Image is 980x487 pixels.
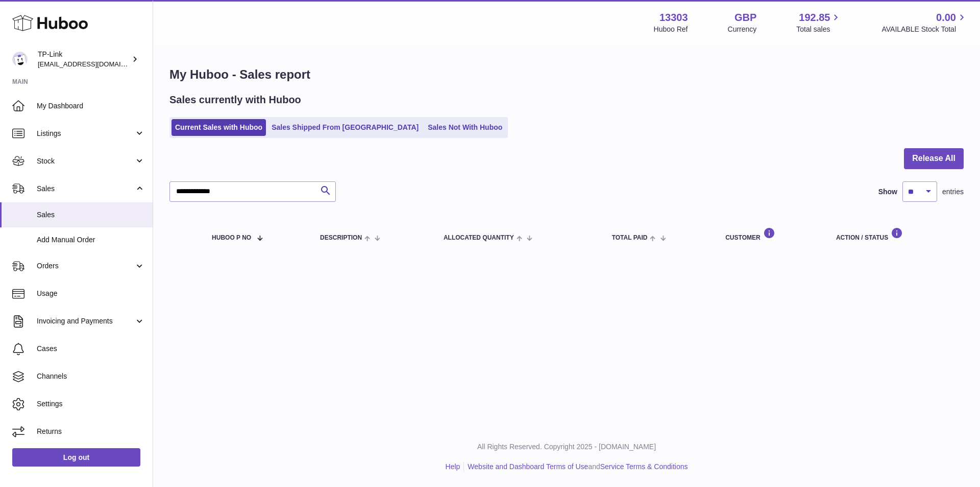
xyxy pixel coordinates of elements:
span: Settings [37,399,145,409]
span: Add Manual Order [37,235,145,245]
span: Sales [37,210,145,220]
span: Description [320,235,362,241]
h1: My Huboo - Sales report [169,66,964,83]
a: 192.85 Total sales [796,11,842,34]
li: and [464,462,688,472]
a: Sales Not With Huboo [424,119,506,136]
span: [EMAIL_ADDRESS][DOMAIN_NAME] [38,60,150,68]
img: gaby.chen@tp-link.com [12,52,28,67]
span: Stock [37,156,134,166]
span: Listings [37,129,134,138]
a: 0.00 AVAILABLE Stock Total [881,11,968,34]
span: Usage [37,289,145,298]
span: Invoicing and Payments [37,316,134,326]
a: Log out [12,448,140,467]
span: Huboo P no [212,235,251,241]
a: Sales Shipped From [GEOGRAPHIC_DATA] [268,119,422,136]
span: AVAILABLE Stock Total [881,25,968,34]
a: Website and Dashboard Terms of Use [468,462,588,471]
div: Action / Status [836,227,953,241]
span: Total paid [612,235,648,241]
strong: 13303 [659,11,688,25]
span: Channels [37,372,145,381]
span: Returns [37,427,145,436]
label: Show [878,187,897,197]
a: Help [446,462,460,471]
a: Current Sales with Huboo [171,119,266,136]
span: 192.85 [799,11,830,25]
span: Sales [37,184,134,194]
div: Currency [728,25,757,34]
div: Huboo Ref [654,25,688,34]
span: Orders [37,261,134,271]
span: 0.00 [936,11,956,25]
div: TP-Link [38,50,130,69]
h2: Sales currently with Huboo [169,93,301,107]
div: Customer [725,227,816,241]
span: My Dashboard [37,101,145,111]
span: entries [942,187,964,197]
a: Service Terms & Conditions [600,462,688,471]
strong: GBP [734,11,756,25]
span: Cases [37,344,145,354]
button: Release All [904,148,964,169]
span: ALLOCATED Quantity [444,235,514,241]
span: Total sales [796,25,842,34]
p: All Rights Reserved. Copyright 2025 - [DOMAIN_NAME] [161,442,972,452]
